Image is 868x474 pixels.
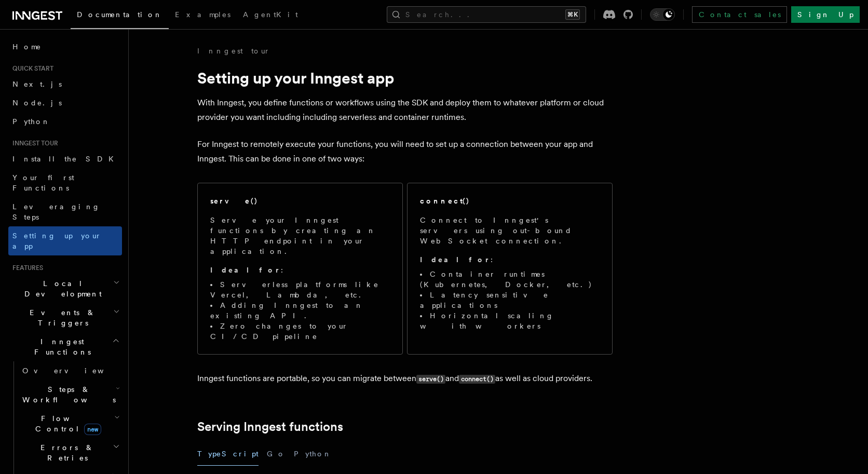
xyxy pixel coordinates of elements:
button: Local Development [8,274,122,303]
span: Leveraging Steps [12,202,100,221]
li: Horizontal scaling with workers [420,310,600,331]
a: Examples [169,3,237,28]
span: AgentKit [243,10,298,19]
li: Latency sensitive applications [420,290,600,310]
a: Install the SDK [8,150,122,168]
a: serve()Serve your Inngest functions by creating an HTTP endpoint in your application.Ideal for:Se... [197,183,403,355]
span: Features [8,264,43,272]
code: serve() [416,375,445,384]
span: Flow Control [18,413,114,434]
button: Search...⌘K [387,6,586,23]
button: Inngest Functions [8,332,122,361]
strong: Ideal for [210,266,281,274]
span: Python [12,117,50,126]
button: Toggle dark mode [650,8,675,21]
li: Adding Inngest to an existing API. [210,300,390,321]
span: Inngest tour [8,139,58,147]
strong: Ideal for [420,255,491,264]
a: Next.js [8,75,122,93]
p: : [420,254,600,265]
span: Inngest Functions [8,336,112,357]
button: Errors & Retries [18,438,122,467]
p: With Inngest, you define functions or workflows using the SDK and deploy them to whatever platfor... [197,96,613,125]
p: Connect to Inngest's servers using out-bound WebSocket connection. [420,215,600,246]
span: Your first Functions [12,173,74,192]
span: Local Development [8,278,113,299]
span: Next.js [12,80,62,88]
a: Documentation [71,3,169,29]
a: Contact sales [692,6,787,23]
span: Node.js [12,99,62,107]
button: Events & Triggers [8,303,122,332]
span: Steps & Workflows [18,384,116,405]
a: Serving Inngest functions [197,419,343,434]
button: Steps & Workflows [18,380,122,409]
a: Setting up your app [8,226,122,255]
p: Inngest functions are portable, so you can migrate between and as well as cloud providers. [197,371,613,386]
li: Container runtimes (Kubernetes, Docker, etc.) [420,269,600,290]
span: Home [12,42,42,52]
h1: Setting up your Inngest app [197,69,613,87]
a: Node.js [8,93,122,112]
span: Setting up your app [12,232,102,250]
code: connect() [459,375,495,384]
a: Leveraging Steps [8,197,122,226]
p: Serve your Inngest functions by creating an HTTP endpoint in your application. [210,215,390,256]
h2: connect() [420,196,470,206]
kbd: ⌘K [565,9,580,20]
a: Inngest tour [197,46,270,56]
li: Zero changes to your CI/CD pipeline [210,321,390,342]
button: Flow Controlnew [18,409,122,438]
button: Python [294,442,332,466]
p: : [210,265,390,275]
span: Install the SDK [12,155,120,163]
a: AgentKit [237,3,304,28]
a: Python [8,112,122,131]
button: Go [267,442,286,466]
li: Serverless platforms like Vercel, Lambda, etc. [210,279,390,300]
a: Sign Up [791,6,860,23]
span: Examples [175,10,230,19]
button: TypeScript [197,442,259,466]
h2: serve() [210,196,258,206]
a: Home [8,37,122,56]
span: Errors & Retries [18,442,113,463]
span: new [84,424,101,435]
span: Events & Triggers [8,307,113,328]
span: Documentation [77,10,162,19]
a: Overview [18,361,122,380]
a: connect()Connect to Inngest's servers using out-bound WebSocket connection.Ideal for:Container ru... [407,183,613,355]
span: Quick start [8,64,53,73]
span: Overview [22,367,129,375]
p: For Inngest to remotely execute your functions, you will need to set up a connection between your... [197,137,613,166]
a: Your first Functions [8,168,122,197]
